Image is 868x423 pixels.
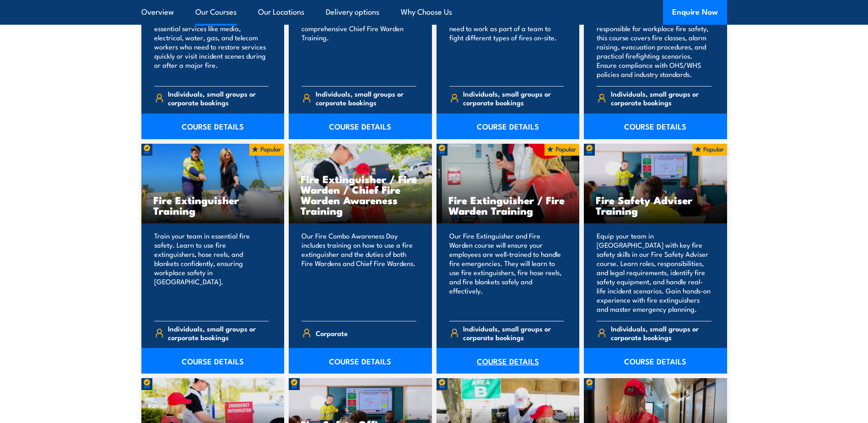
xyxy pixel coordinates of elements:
[463,324,564,342] span: Individuals, small groups or corporate bookings
[301,174,420,216] h3: Fire Extinguisher / Fire Warden / Chief Fire Warden Awareness Training
[316,326,348,340] span: Corporate
[584,348,727,374] a: COURSE DETAILS
[302,231,416,314] p: Our Fire Combo Awareness Day includes training on how to use a fire extinguisher and the duties o...
[449,231,564,314] p: Our Fire Extinguisher and Fire Warden course will ensure your employees are well-trained to handl...
[168,324,269,342] span: Individuals, small groups or corporate bookings
[168,89,269,107] span: Individuals, small groups or corporate bookings
[316,89,416,107] span: Individuals, small groups or corporate bookings
[611,324,712,342] span: Individuals, small groups or corporate bookings
[289,114,432,139] a: COURSE DETAILS
[597,231,712,314] p: Equip your team in [GEOGRAPHIC_DATA] with key fire safety skills in our Fire Safety Adviser cours...
[437,348,580,374] a: COURSE DETAILS
[437,114,580,139] a: COURSE DETAILS
[154,231,269,314] p: Train your team in essential fire safety. Learn to use fire extinguishers, hose reels, and blanke...
[153,195,273,216] h3: Fire Extinguisher Training
[141,348,285,374] a: COURSE DETAILS
[611,89,712,107] span: Individuals, small groups or corporate bookings
[463,89,564,107] span: Individuals, small groups or corporate bookings
[448,195,568,216] h3: Fire Extinguisher / Fire Warden Training
[289,348,432,374] a: COURSE DETAILS
[584,114,727,139] a: COURSE DETAILS
[141,114,285,139] a: COURSE DETAILS
[596,195,715,216] h3: Fire Safety Adviser Training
